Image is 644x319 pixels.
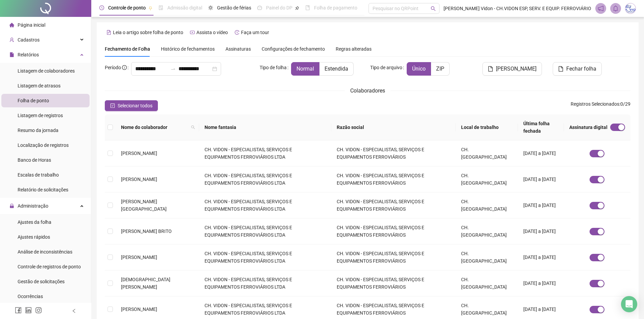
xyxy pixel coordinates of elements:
td: CH. [GEOGRAPHIC_DATA] [456,270,518,296]
span: Fechar folha [566,65,596,73]
span: youtube [190,30,195,35]
span: Normal [296,65,314,72]
span: Listagem de atrasos [18,83,61,88]
td: [DATE] a [DATE] [518,244,564,270]
span: bell [613,5,619,11]
span: Selecionar todos [118,102,152,109]
span: swap-right [170,66,176,72]
span: Assinaturas [225,47,251,51]
span: book [305,5,310,10]
span: [PERSON_NAME] Vidon - CH.VIDON ESP, SERV. E EQUIP. FERROVIÁRIO [444,5,591,12]
span: file [9,52,14,57]
span: Relatórios [18,52,39,57]
span: [PERSON_NAME] [GEOGRAPHIC_DATA] [121,199,167,212]
span: Registros Selecionados [571,101,619,107]
span: [PERSON_NAME] [121,151,157,156]
span: Cadastros [18,37,40,43]
td: [DATE] a [DATE] [518,192,564,218]
td: [DATE] a [DATE] [518,270,564,296]
span: Período [105,65,121,70]
div: Open Intercom Messenger [621,296,637,312]
td: CH. VIDON - ESPECIALISTAS, SERVIÇOS E EQUIPAMENTOS FERROVIÁRIOS LTDA [199,140,331,166]
span: notification [598,5,604,11]
td: CH. VIDON - ESPECIALISTAS, SERVIÇOS E EQUIPAMENTOS FERROVIÁRIOS [331,270,456,296]
td: CH. VIDON - ESPECIALISTAS, SERVIÇOS E EQUIPAMENTOS FERROVIÁRIOS LTDA [199,166,331,192]
button: [PERSON_NAME] [482,62,542,76]
span: clock-circle [99,5,104,10]
td: CH. VIDON - ESPECIALISTAS, SERVIÇOS E EQUIPAMENTOS FERROVIÁRIOS LTDA [199,270,331,296]
span: [PERSON_NAME] [121,177,157,182]
span: pushpin [148,6,152,10]
span: Listagem de colaboradores [18,68,75,74]
span: Ajustes rápidos [18,234,50,240]
span: search [191,125,195,129]
td: CH. [GEOGRAPHIC_DATA] [456,166,518,192]
td: [DATE] a [DATE] [518,166,564,192]
button: Selecionar todos [105,100,158,111]
span: Nome do colaborador [121,124,188,131]
span: Único [412,65,426,72]
span: Controle de ponto [108,5,146,10]
td: CH. VIDON - ESPECIALISTAS, SERVIÇOS E EQUIPAMENTOS FERROVIÁRIOS [331,244,456,270]
span: Administração [18,203,48,209]
span: file [558,66,564,72]
span: Tipo de arquivo [370,64,402,71]
td: CH. [GEOGRAPHIC_DATA] [456,244,518,270]
span: ZIP [436,65,444,72]
span: Ajustes da folha [18,219,51,225]
span: info-circle [122,65,127,70]
td: CH. VIDON - ESPECIALISTAS, SERVIÇOS E EQUIPAMENTOS FERROVIÁRIOS LTDA [199,192,331,218]
span: home [9,23,14,27]
span: Assista o vídeo [196,30,228,35]
span: Localização de registros [18,142,69,148]
span: facebook [15,307,22,314]
td: CH. VIDON - ESPECIALISTAS, SERVIÇOS E EQUIPAMENTOS FERROVIÁRIOS LTDA [199,218,331,244]
td: CH. [GEOGRAPHIC_DATA] [456,192,518,218]
span: linkedin [25,307,32,314]
span: Colaboradores [350,87,385,94]
td: CH. VIDON - ESPECIALISTAS, SERVIÇOS E EQUIPAMENTOS FERROVIÁRIOS [331,140,456,166]
span: Banco de Horas [18,157,51,163]
span: : 0 / 29 [571,100,630,111]
span: left [72,309,76,313]
img: 30584 [625,3,636,14]
span: [PERSON_NAME] [496,65,536,73]
span: Gestão de férias [217,5,251,10]
span: file [488,66,493,72]
span: Estendida [325,65,348,72]
th: Última folha fechada [518,114,564,140]
span: Análise de inconsistências [18,249,72,255]
span: user-add [9,37,14,42]
span: to [170,66,176,72]
th: Nome fantasia [199,114,331,140]
td: CH. VIDON - ESPECIALISTAS, SERVIÇOS E EQUIPAMENTOS FERROVIÁRIOS LTDA [199,244,331,270]
td: CH. [GEOGRAPHIC_DATA] [456,218,518,244]
span: pushpin [295,6,299,10]
th: Razão social [331,114,456,140]
span: search [431,6,436,11]
span: [PERSON_NAME] BRITO [121,229,172,234]
span: sun [208,5,213,10]
span: Fechamento de Folha [105,46,150,52]
span: file-text [106,30,111,35]
span: [PERSON_NAME] [121,255,157,260]
td: CH. VIDON - ESPECIALISTAS, SERVIÇOS E EQUIPAMENTOS FERROVIÁRIOS [331,192,456,218]
span: [PERSON_NAME] [121,307,157,312]
td: CH. VIDON - ESPECIALISTAS, SERVIÇOS E EQUIPAMENTOS FERROVIÁRIOS [331,218,456,244]
span: Admissão digital [167,5,202,10]
span: Ocorrências [18,294,43,299]
span: Leia o artigo sobre folha de ponto [113,30,183,35]
span: history [235,30,239,35]
span: lock [9,204,14,208]
button: Fechar folha [553,62,602,76]
span: check-square [110,103,115,108]
th: Local de trabalho [456,114,518,140]
span: Controle de registros de ponto [18,264,81,269]
span: file-done [159,5,163,10]
span: Configurações de fechamento [262,47,325,51]
span: Folha de pagamento [314,5,357,10]
td: [DATE] a [DATE] [518,140,564,166]
span: [DEMOGRAPHIC_DATA][PERSON_NAME] [121,277,170,290]
span: dashboard [257,5,262,10]
span: Folha de ponto [18,98,49,103]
